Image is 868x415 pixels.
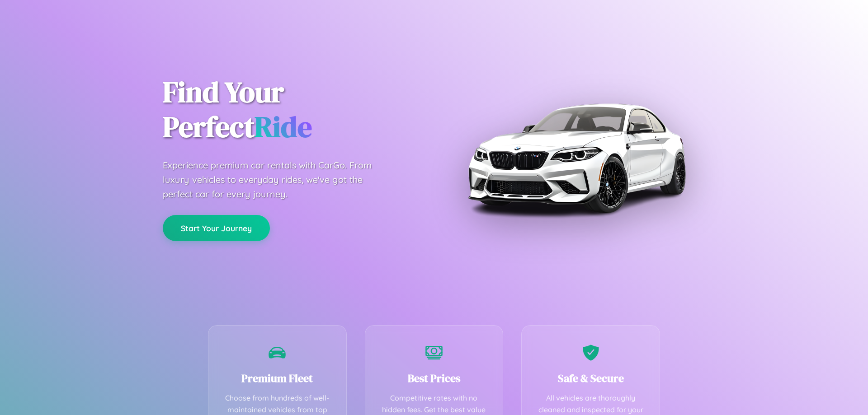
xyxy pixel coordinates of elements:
[379,371,490,386] h3: Best Prices
[163,215,270,241] button: Start Your Journey
[255,107,312,146] span: Ride
[222,371,333,386] h3: Premium Fleet
[163,75,420,145] h1: Find Your Perfect
[163,158,389,201] p: Experience premium car rentals with CarGo. From luxury vehicles to everyday rides, we've got the ...
[535,371,646,386] h3: Safe & Secure
[463,45,689,271] img: Premium BMW car rental vehicle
